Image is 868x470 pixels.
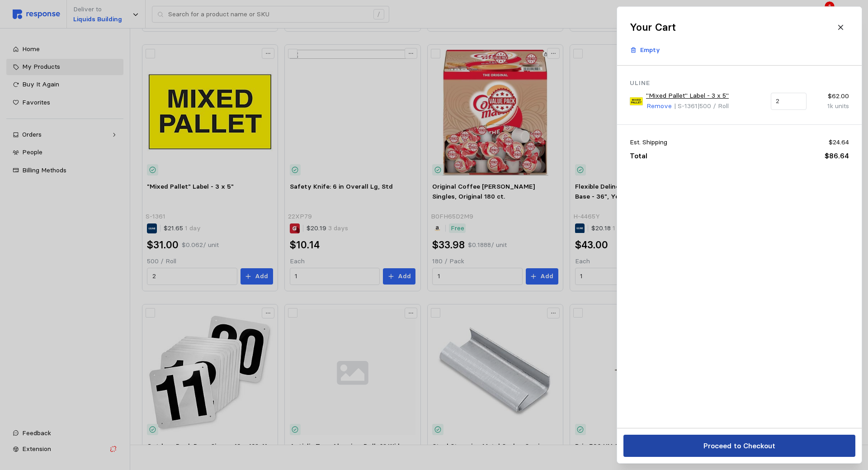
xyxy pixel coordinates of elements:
[828,138,849,147] p: $24.64
[646,101,672,112] button: Remove
[813,101,849,111] p: 1k units
[674,102,697,110] span: | S-1361
[703,440,775,451] p: Proceed to Checkout
[640,45,660,55] p: Empty
[646,101,672,111] p: Remove
[824,150,849,161] p: $86.64
[813,91,849,101] p: $62.00
[625,42,665,59] button: Empty
[776,93,801,109] input: Qty
[697,102,728,110] span: | 500 / Roll
[630,78,849,88] p: Uline
[630,150,647,161] p: Total
[630,95,643,108] img: S-1361
[623,435,855,457] button: Proceed to Checkout
[630,138,667,147] p: Est. Shipping
[630,20,676,34] h2: Your Cart
[646,91,729,101] a: "Mixed Pallet" Label - 3 x 5"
